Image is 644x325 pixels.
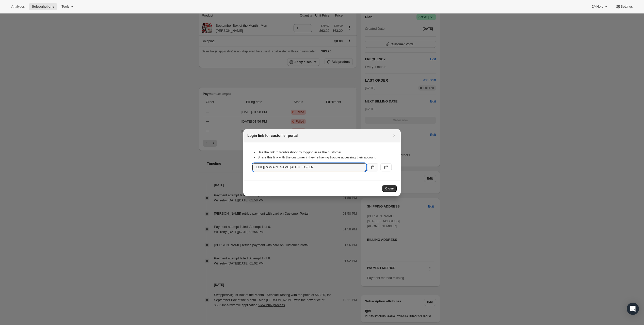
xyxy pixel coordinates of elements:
[627,303,639,315] div: Open Intercom Messenger
[257,155,392,160] li: Share this link with the customer if they’re having trouble accessing their account.
[588,3,611,10] button: Help
[61,5,69,9] span: Tools
[257,150,392,155] li: Use the link to troubleshoot by logging in as the customer.
[621,5,633,9] span: Settings
[11,5,25,9] span: Analytics
[382,185,397,192] button: Close
[8,3,28,10] button: Analytics
[385,186,394,190] span: Close
[247,133,298,138] h2: Login link for customer portal
[58,3,77,10] button: Tools
[29,3,57,10] button: Subscriptions
[391,132,398,139] button: Close
[32,5,54,9] span: Subscriptions
[613,3,636,10] button: Settings
[596,5,603,9] span: Help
